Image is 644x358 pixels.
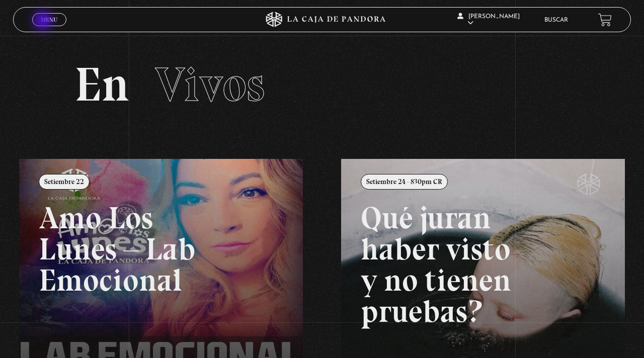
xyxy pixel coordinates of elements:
a: View your shopping cart [598,13,612,27]
a: Buscar [544,17,568,23]
span: [PERSON_NAME] [457,14,520,26]
h2: En [74,61,569,109]
span: Cerrar [38,25,61,32]
span: Vivos [155,56,265,113]
span: Menu [41,17,57,23]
